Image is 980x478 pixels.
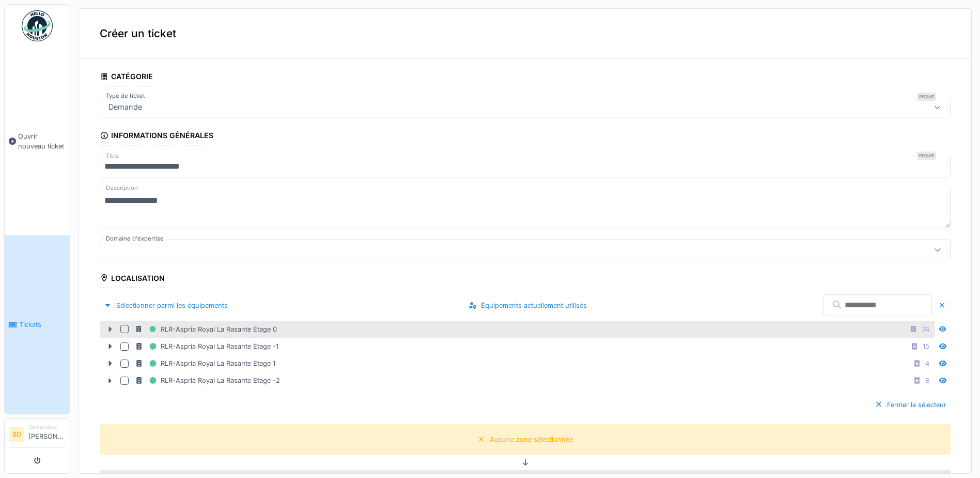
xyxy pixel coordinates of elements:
div: Localisation [100,271,165,288]
div: RLR-Aspria Royal La Rasante Etage 0 [135,323,277,336]
a: BD Demandeur[PERSON_NAME] [9,423,66,448]
div: Créer un ticket [79,9,971,58]
div: RLR-Aspria Royal La Rasante Etage -1 [135,340,278,353]
div: Demande [104,101,146,113]
div: Sélectionner parmi les équipements [100,298,232,312]
span: Ouvrir nouveau ticket [18,131,66,151]
a: Tickets [5,235,70,414]
a: Ouvrir nouveau ticket [5,47,70,235]
div: Demandeur [28,423,66,431]
div: Équipements actuellement utilisés [464,298,591,312]
label: Description [104,182,140,195]
label: Titre [104,152,121,160]
div: Requis [917,152,936,160]
div: Aucune zone sélectionnée [490,435,573,444]
label: Domaine d'expertise [104,234,166,243]
div: Fermer le sélecteur [870,398,951,412]
img: Badge_color-CXgf-gQk.svg [22,10,53,41]
div: 4 [925,358,929,368]
div: RLR-Aspria Royal La Rasante Etage 1 [135,357,275,370]
div: Requis [917,93,936,101]
div: Catégorie [100,69,153,86]
div: 8 [925,376,929,385]
div: 15 [923,341,929,351]
div: 74 [922,324,929,334]
div: RLR-Aspria Royal La Rasante Etage -2 [135,374,280,387]
li: BD [9,427,24,442]
div: Informations générales [100,128,213,145]
label: Type de ticket [104,92,147,100]
span: Tickets [19,320,66,330]
li: [PERSON_NAME] [28,423,66,445]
